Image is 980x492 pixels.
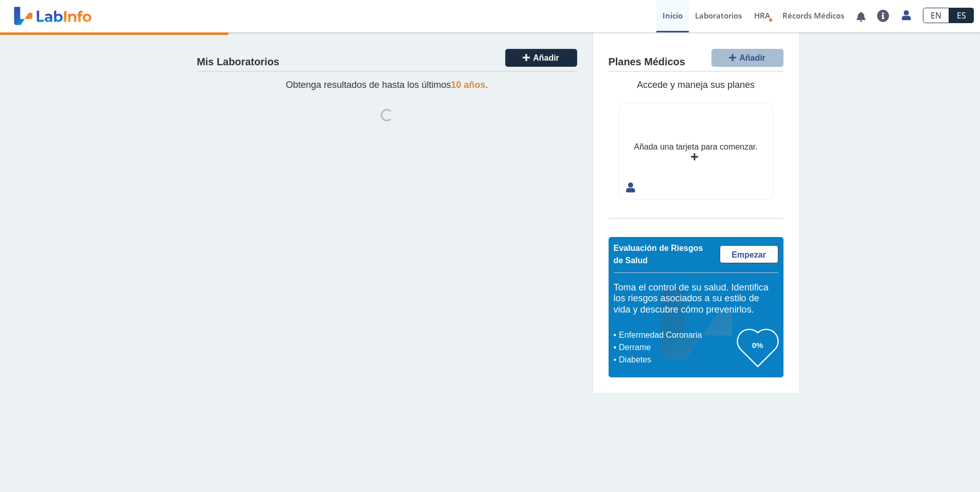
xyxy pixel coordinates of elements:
[533,53,559,62] span: Añadir
[637,80,755,90] span: Accede y maneja sus planes
[739,53,765,62] span: Añadir
[616,329,737,341] li: Enfermedad Coronaria
[720,245,778,263] a: Empezar
[923,8,949,23] a: EN
[949,8,974,23] a: ES
[505,49,577,67] button: Añadir
[614,244,703,265] span: Evaluación de Riesgos de Salud
[614,282,778,316] h5: Toma el control de su salud. Identifica los riesgos asociados a su estilo de vida y descubre cómo...
[616,354,737,366] li: Diabetes
[616,341,737,354] li: Derrame
[754,10,770,21] span: HRA
[634,141,757,153] div: Añada una tarjeta para comenzar.
[197,56,279,68] h4: Mis Laboratorios
[711,49,783,67] button: Añadir
[609,56,685,68] h4: Planes Médicos
[286,80,488,90] span: Obtenga resultados de hasta los últimos .
[737,339,778,352] h3: 0%
[732,250,766,259] span: Empezar
[451,80,486,90] span: 10 años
